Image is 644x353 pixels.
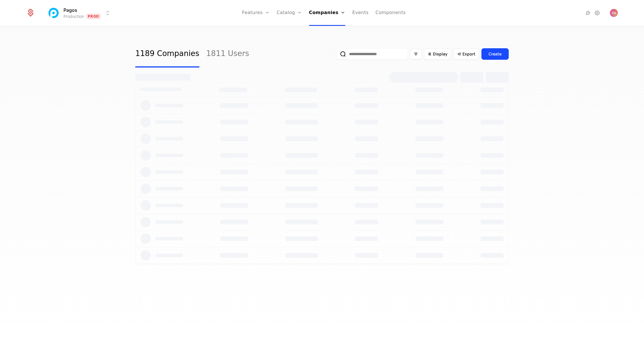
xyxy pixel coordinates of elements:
a: 1811 Users [206,40,249,67]
div: Create [489,51,502,57]
button: Filter options [410,49,422,59]
span: Export [462,51,475,57]
button: Open user button [610,9,618,17]
button: Export [454,48,479,60]
div: Production [63,13,84,19]
img: Pagos [47,6,61,20]
button: Display [424,48,451,60]
a: Integrations [585,9,591,16]
span: Pagos [63,7,77,13]
a: 1189 Companies [135,40,199,67]
span: Prod [86,13,101,19]
a: Settings [594,9,601,16]
button: Create [481,48,509,60]
img: Andy Barker [610,9,618,17]
button: Select environment [49,7,111,19]
span: Display [433,51,448,57]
